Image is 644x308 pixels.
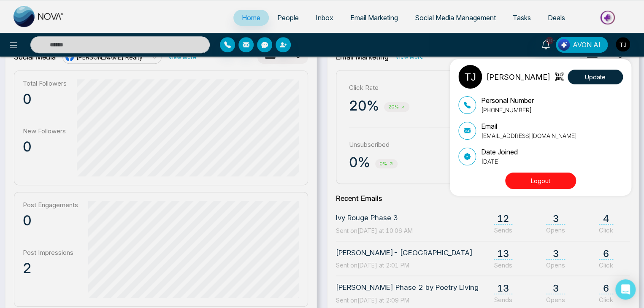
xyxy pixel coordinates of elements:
p: [PHONE_NUMBER] [481,105,534,114]
p: Personal Number [481,95,534,105]
p: Email [481,121,577,131]
button: Logout [505,173,576,189]
p: [EMAIL_ADDRESS][DOMAIN_NAME] [481,131,577,140]
button: Update [568,70,623,84]
p: [DATE] [481,157,518,166]
p: [PERSON_NAME] [486,71,550,83]
p: Date Joined [481,147,518,157]
div: Open Intercom Messenger [615,279,636,300]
